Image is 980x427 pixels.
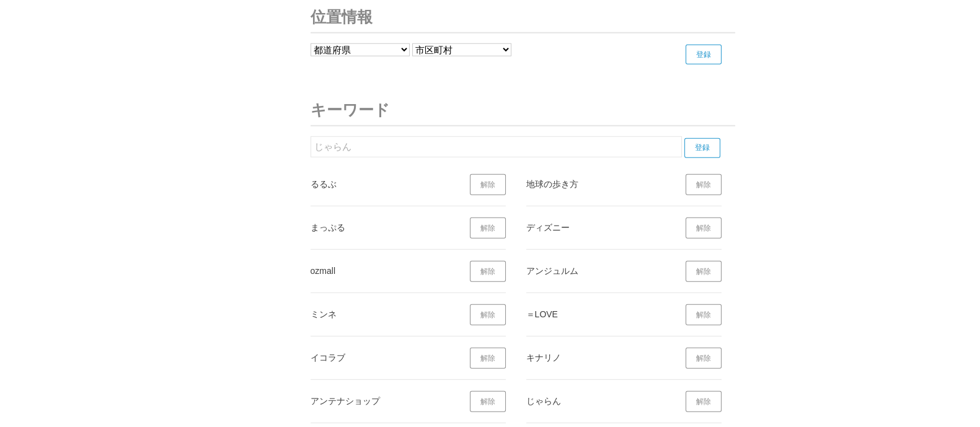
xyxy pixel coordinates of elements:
[684,138,720,158] input: 登録
[686,304,722,325] a: 解除
[526,393,666,408] div: じゃらん
[686,45,722,64] input: 登録
[686,174,722,195] a: 解除
[311,136,682,157] input: キーワードを入力
[311,176,450,191] div: るるぶ
[686,391,722,412] a: 解除
[686,218,722,239] a: 解除
[311,219,450,235] div: まっぷる
[311,1,735,33] h3: 位置情報
[686,261,722,282] a: 解除
[526,219,666,235] div: ディズニー
[686,348,722,369] a: 解除
[470,174,506,195] a: 解除
[470,391,506,412] a: 解除
[470,348,506,369] a: 解除
[526,176,666,191] div: 地球の歩き方
[526,350,666,365] div: キナリノ
[311,350,450,365] div: イコラブ
[526,263,666,278] div: アンジュルム
[470,304,506,325] a: 解除
[470,218,506,239] a: 解除
[311,263,450,278] div: ozmall
[311,94,735,126] h3: キーワード
[311,393,450,408] div: アンテナショップ
[526,306,666,322] div: ＝LOVE
[311,306,450,322] div: ミンネ
[470,261,506,282] a: 解除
